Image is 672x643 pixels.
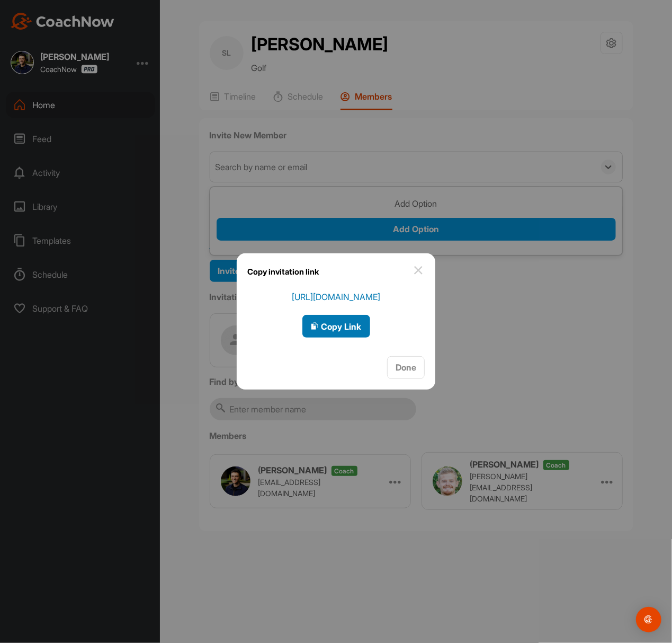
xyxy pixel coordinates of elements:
[292,290,380,303] p: [URL][DOMAIN_NAME]
[636,607,661,632] div: Open Intercom Messenger
[247,264,319,279] h1: Copy invitation link
[302,315,370,338] button: Copy Link
[396,362,416,373] span: Done
[387,356,425,379] button: Done
[412,264,425,277] img: close
[311,321,362,332] span: Copy Link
